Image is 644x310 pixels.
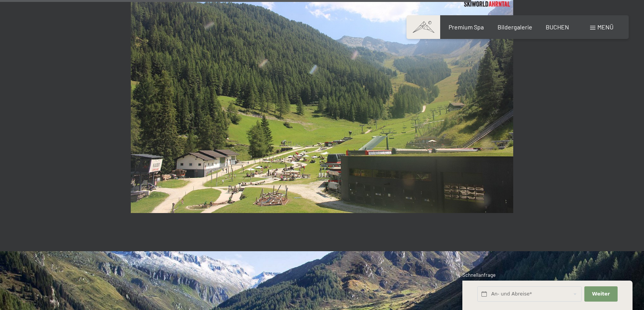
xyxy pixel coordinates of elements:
[592,291,610,297] span: Weiter
[462,291,463,298] span: 1
[449,23,484,31] a: Premium Spa
[546,23,569,31] a: BUCHEN
[597,23,613,31] span: Menü
[462,272,496,278] span: Schnellanfrage
[498,23,532,31] a: Bildergalerie
[584,286,617,302] button: Weiter
[249,173,312,181] span: Einwilligung Marketing*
